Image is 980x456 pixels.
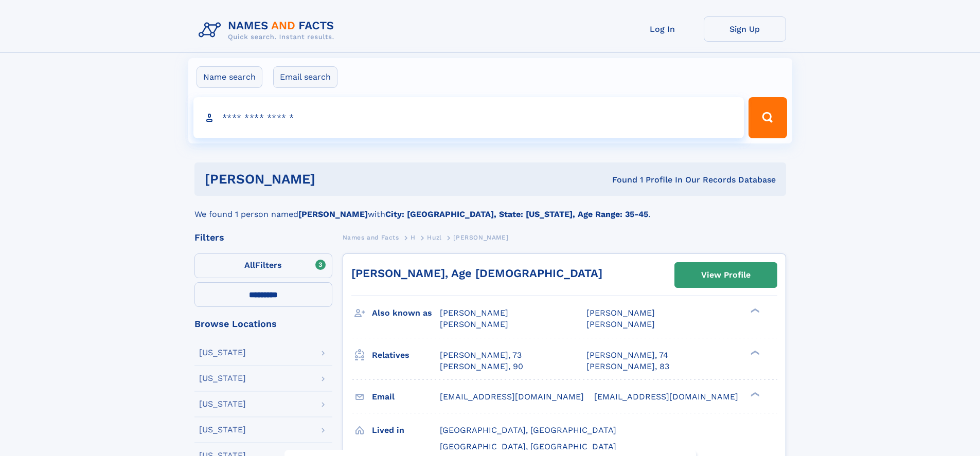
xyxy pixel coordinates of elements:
[586,350,668,361] a: [PERSON_NAME], 74
[749,97,787,138] button: Search Button
[440,308,508,318] span: [PERSON_NAME]
[193,97,744,138] input: search input
[453,234,508,241] span: [PERSON_NAME]
[440,392,584,402] span: [EMAIL_ADDRESS][DOMAIN_NAME]
[594,392,738,402] span: [EMAIL_ADDRESS][DOMAIN_NAME]
[440,442,616,451] span: [GEOGRAPHIC_DATA], [GEOGRAPHIC_DATA]
[273,66,337,88] label: Email search
[199,374,246,382] div: [US_STATE]
[197,66,262,88] label: Name search
[440,425,616,435] span: [GEOGRAPHIC_DATA], [GEOGRAPHIC_DATA]
[194,253,332,278] label: Filters
[675,263,777,287] a: View Profile
[199,426,246,434] div: [US_STATE]
[244,260,255,270] span: All
[194,16,343,44] img: Logo Names and Facts
[440,319,508,329] span: [PERSON_NAME]
[748,349,760,356] div: ❯
[586,361,669,372] a: [PERSON_NAME], 83
[701,263,751,287] div: View Profile
[199,349,246,357] div: [US_STATE]
[586,319,655,329] span: [PERSON_NAME]
[298,209,368,219] b: [PERSON_NAME]
[704,16,786,42] a: Sign Up
[411,234,416,241] span: H
[194,196,786,221] div: We found 1 person named with .
[372,304,440,322] h3: Also known as
[586,308,655,318] span: [PERSON_NAME]
[205,173,464,186] h1: [PERSON_NAME]
[385,209,648,219] b: City: [GEOGRAPHIC_DATA], State: [US_STATE], Age Range: 35-45
[748,391,760,397] div: ❯
[351,267,602,280] a: [PERSON_NAME], Age [DEMOGRAPHIC_DATA]
[194,319,332,329] div: Browse Locations
[372,346,440,364] h3: Relatives
[194,233,332,242] div: Filters
[343,231,399,244] a: Names and Facts
[748,307,760,314] div: ❯
[427,231,441,244] a: Huzl
[621,16,704,42] a: Log In
[440,361,523,372] a: [PERSON_NAME], 90
[372,422,440,439] h3: Lived in
[440,350,522,361] a: [PERSON_NAME], 73
[199,400,246,408] div: [US_STATE]
[411,231,416,244] a: H
[464,174,776,186] div: Found 1 Profile In Our Records Database
[372,388,440,406] h3: Email
[427,234,441,241] span: Huzl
